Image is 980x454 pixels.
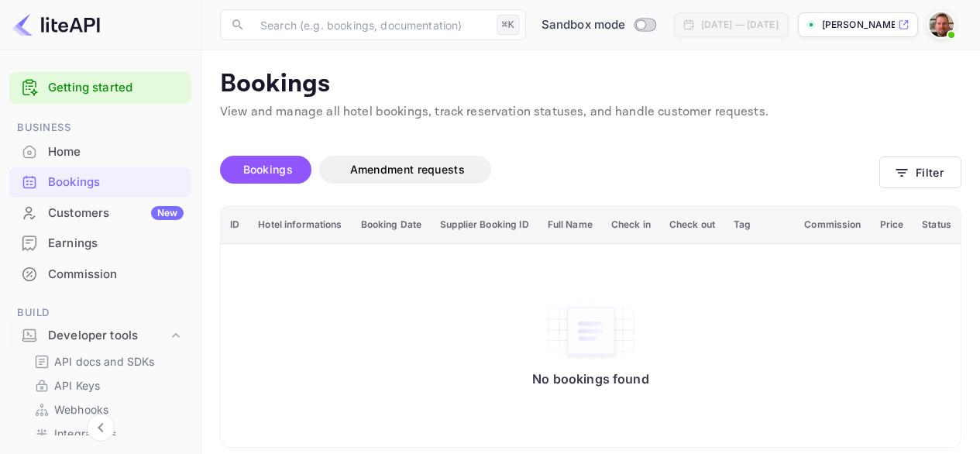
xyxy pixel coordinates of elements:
div: Developer tools [48,327,168,345]
div: Switch to Production mode [535,16,662,34]
a: Earnings [9,229,191,257]
div: Bookings [9,167,191,198]
div: Home [9,137,191,167]
div: CustomersNew [9,198,191,229]
div: API Keys [28,374,185,397]
p: View and manage all hotel bookings, track reservation statuses, and handle customer requests. [220,103,961,122]
a: Webhooks [34,401,179,418]
span: Build [9,304,191,322]
p: Integrations [54,425,116,442]
div: Earnings [9,229,191,259]
div: Bookings [48,174,184,191]
a: Commission [9,260,191,288]
div: Getting started [9,72,191,104]
span: Sandbox mode [542,16,626,34]
span: Business [9,119,191,136]
th: Commission [795,206,870,244]
div: Integrations [28,422,185,445]
img: Russell Fletcher [929,12,954,37]
a: API docs and SDKs [34,353,179,370]
div: account-settings tabs [220,156,879,184]
p: [PERSON_NAME]-owc1x... [822,18,895,32]
th: Supplier Booking ID [431,206,538,244]
th: Check in [602,206,660,244]
a: CustomersNew [9,198,191,227]
div: Customers [48,205,184,222]
div: New [151,206,184,220]
div: API docs and SDKs [28,350,185,373]
div: Webhooks [28,398,185,421]
p: API Keys [54,377,100,394]
a: API Keys [34,377,179,394]
button: Collapse navigation [87,414,115,442]
div: ⌘K [497,15,520,35]
th: Status [913,206,961,244]
p: No bookings found [532,371,649,387]
p: Webhooks [54,401,108,418]
a: Getting started [48,79,184,97]
th: Full Name [538,206,602,244]
th: ID [221,206,249,244]
div: Developer tools [9,322,191,349]
img: No bookings found [545,298,638,363]
a: Integrations [34,425,179,442]
a: Bookings [9,167,191,196]
div: [DATE] — [DATE] [701,18,779,32]
input: Search (e.g. bookings, documentation) [251,9,490,40]
img: LiteAPI logo [12,12,100,37]
p: API docs and SDKs [54,353,155,370]
div: Home [48,143,184,161]
button: Filter [879,156,961,188]
th: Booking Date [352,206,432,244]
p: Bookings [220,69,961,100]
div: Earnings [48,235,184,253]
th: Tag [724,206,795,244]
th: Price [871,206,913,244]
table: booking table [221,206,961,447]
th: Check out [660,206,724,244]
a: Home [9,137,191,166]
div: Commission [48,266,184,284]
th: Hotel informations [249,206,351,244]
span: Amendment requests [350,163,465,176]
span: Bookings [243,163,293,176]
div: Commission [9,260,191,290]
